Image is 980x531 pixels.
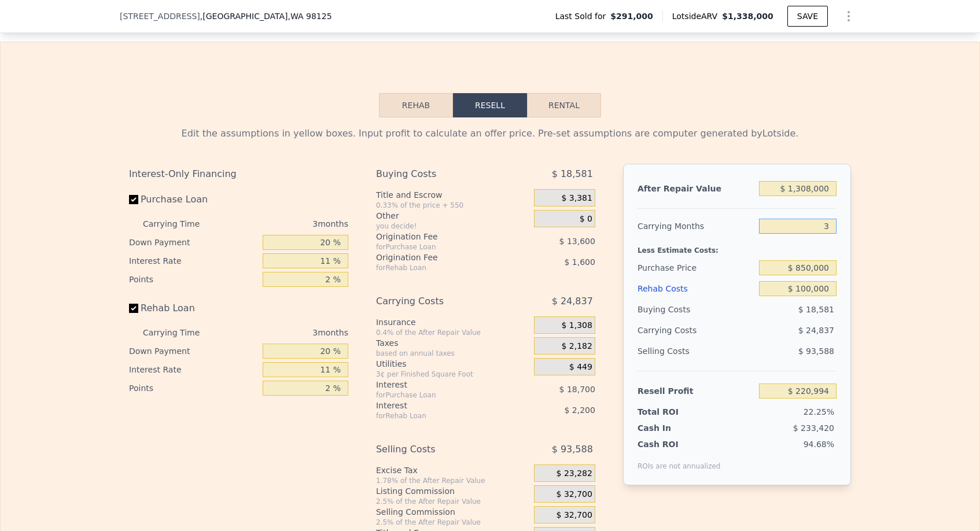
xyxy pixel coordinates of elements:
div: for Purchase Loan [376,242,505,252]
div: Taxes [376,337,529,349]
input: Purchase Loan [129,195,138,204]
span: $ 32,700 [557,489,592,500]
div: 0.33% of the price + 550 [376,201,529,210]
span: $ 0 [580,214,592,224]
div: Interest Rate [129,252,258,270]
div: 1.78% of the After Repair Value [376,476,529,485]
div: Buying Costs [376,164,505,185]
span: 22.25% [804,407,834,416]
div: for Rehab Loan [376,411,505,421]
span: $ 93,588 [552,439,593,460]
span: [STREET_ADDRESS] [120,10,200,22]
div: Title and Escrow [376,189,529,201]
span: $ 1,600 [564,257,595,267]
div: Purchase Price [638,257,754,278]
div: 3 months [223,323,348,342]
span: $ 24,837 [798,326,834,335]
div: Cash In [638,422,710,434]
div: Cash ROI [638,438,721,450]
span: Lotside ARV [672,10,722,22]
div: Listing Commission [376,485,529,497]
span: $ 18,581 [798,305,834,314]
div: Excise Tax [376,464,529,476]
div: Utilities [376,358,529,370]
span: $ 24,837 [552,291,593,312]
div: Total ROI [638,406,710,418]
div: After Repair Value [638,178,754,199]
div: Interest [376,400,505,411]
div: Carrying Costs [638,320,710,341]
span: $ 2,182 [561,341,592,352]
span: $ 93,588 [798,346,834,356]
span: $ 1,308 [561,320,592,331]
div: Interest Rate [129,360,258,379]
div: you decide! [376,222,529,231]
div: Carrying Time [143,323,218,342]
label: Rehab Loan [129,298,258,319]
div: Interest-Only Financing [129,164,348,185]
span: Last Sold for [555,10,611,22]
span: $1,338,000 [722,12,773,21]
div: Buying Costs [638,299,754,320]
button: Show Options [837,5,860,28]
div: Points [129,270,258,289]
div: Origination Fee [376,231,505,242]
span: , [GEOGRAPHIC_DATA] [200,10,332,22]
label: Purchase Loan [129,189,258,210]
button: Resell [453,93,527,117]
span: $ 3,381 [561,193,592,204]
span: 94.68% [804,440,834,449]
div: 3 months [223,215,348,233]
div: Interest [376,379,505,390]
div: 0.4% of the After Repair Value [376,328,529,337]
button: SAVE [787,6,828,27]
span: $291,000 [610,10,653,22]
div: Carrying Costs [376,291,505,312]
span: $ 233,420 [793,423,834,433]
div: Less Estimate Costs: [638,237,837,257]
span: $ 449 [569,362,592,373]
div: Edit the assumptions in yellow boxes. Input profit to calculate an offer price. Pre-set assumptio... [129,127,851,141]
div: Down Payment [129,342,258,360]
div: Selling Commission [376,506,529,518]
div: Selling Costs [376,439,505,460]
div: Rehab Costs [638,278,754,299]
span: $ 2,200 [564,405,595,415]
div: Insurance [376,316,529,328]
div: Carrying Months [638,216,754,237]
div: based on annual taxes [376,349,529,358]
div: Selling Costs [638,341,754,362]
div: 2.5% of the After Repair Value [376,497,529,506]
div: ROIs are not annualized [638,450,721,471]
div: Origination Fee [376,252,505,263]
span: $ 23,282 [557,469,592,479]
span: $ 13,600 [559,237,595,246]
div: Other [376,210,529,222]
button: Rehab [379,93,453,117]
span: , WA 98125 [288,12,331,21]
button: Rental [527,93,601,117]
input: Rehab Loan [129,304,138,313]
span: $ 18,700 [559,385,595,394]
div: for Purchase Loan [376,390,505,400]
div: 2.5% of the After Repair Value [376,518,529,527]
div: Points [129,379,258,397]
div: Down Payment [129,233,258,252]
div: Resell Profit [638,381,754,401]
span: $ 18,581 [552,164,593,185]
div: for Rehab Loan [376,263,505,272]
div: 3¢ per Finished Square Foot [376,370,529,379]
div: Carrying Time [143,215,218,233]
span: $ 32,700 [557,510,592,521]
